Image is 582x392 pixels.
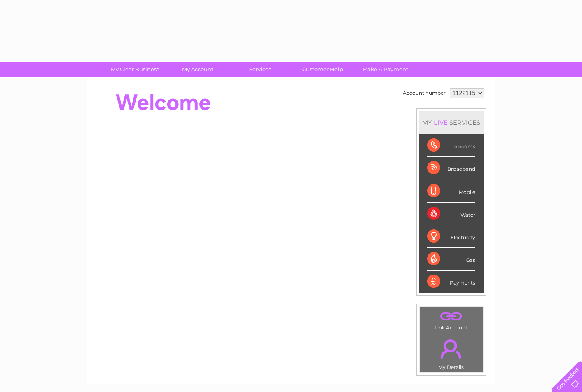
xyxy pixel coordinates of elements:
[289,62,357,77] a: Customer Help
[427,225,475,248] div: Electricity
[164,62,231,77] a: My Account
[401,86,448,100] td: Account number
[427,180,475,203] div: Mobile
[419,332,483,373] td: My Details
[101,62,169,77] a: My Clear Business
[432,119,449,126] div: LIVE
[351,62,419,77] a: Make A Payment
[419,111,484,134] div: MY SERVICES
[427,203,475,225] div: Water
[427,248,475,271] div: Gas
[427,157,475,180] div: Broadband
[226,62,294,77] a: Services
[427,134,475,157] div: Telecoms
[427,271,475,293] div: Payments
[422,309,481,324] a: .
[419,307,483,333] td: Link Account
[422,334,481,363] a: .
